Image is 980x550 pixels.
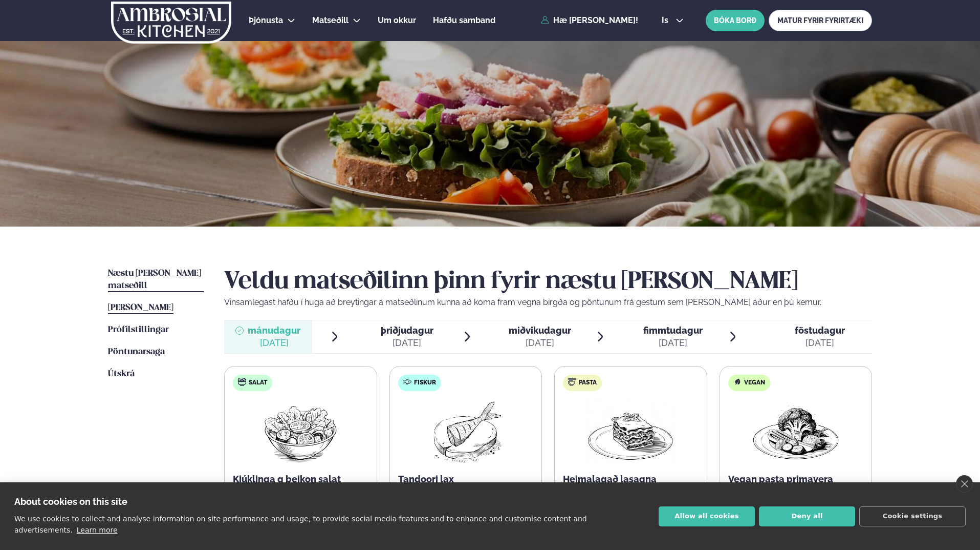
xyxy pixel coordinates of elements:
[108,269,201,290] span: Næstu [PERSON_NAME] matseðill
[643,337,703,349] div: [DATE]
[585,399,676,465] img: Lasagna.png
[77,526,118,534] a: Learn more
[579,379,597,387] span: Pasta
[14,515,587,534] p: We use cookies to collect and analyse information on site performance and usage, to provide socia...
[108,368,135,380] a: Útskrá
[108,303,173,312] span: [PERSON_NAME]
[378,14,416,27] a: Um okkur
[248,325,300,336] span: mánudagur
[414,379,436,387] span: Fiskur
[563,473,699,485] p: Heimalagað lasagna
[509,337,571,349] div: [DATE]
[733,378,742,386] img: Vegan.svg
[509,325,571,336] span: miðvikudagur
[381,337,433,349] div: [DATE]
[398,473,534,485] p: Tandoori lax
[108,346,165,358] a: Pöntunarsaga
[706,10,765,31] button: BÓKA BORÐ
[110,2,232,44] img: logo
[744,379,765,387] span: Vegan
[662,16,671,25] span: is
[859,506,966,526] button: Cookie settings
[224,268,872,296] h2: Veldu matseðilinn þinn fyrir næstu [PERSON_NAME]
[751,399,841,465] img: Vegan.png
[759,506,855,526] button: Deny all
[568,378,576,386] img: pasta.svg
[108,268,204,292] a: Næstu [PERSON_NAME] matseðill
[224,296,872,309] p: Vinsamlegast hafðu í huga að breytingar á matseðlinum kunna að koma fram vegna birgða og pöntunum...
[420,399,511,465] img: Fish.png
[312,15,349,25] span: Matseðill
[255,399,346,465] img: Salad.png
[108,370,135,378] span: Útskrá
[14,496,127,507] strong: About cookies on this site
[233,473,368,485] p: Kjúklinga g beikon salat
[795,337,845,349] div: [DATE]
[381,325,433,336] span: þriðjudagur
[108,348,165,356] span: Pöntunarsaga
[238,378,246,386] img: salad.svg
[108,302,173,314] a: [PERSON_NAME]
[541,16,638,25] a: Hæ [PERSON_NAME]!
[312,14,349,27] a: Matseðill
[108,325,169,334] span: Prófílstillingar
[249,379,267,387] span: Salat
[403,378,411,386] img: fish.svg
[769,10,872,31] a: MATUR FYRIR FYRIRTÆKI
[248,337,300,349] div: [DATE]
[795,325,845,336] span: föstudagur
[654,16,692,25] button: is
[728,473,864,485] p: Vegan pasta primavera
[378,15,416,25] span: Um okkur
[433,14,495,27] a: Hafðu samband
[433,15,495,25] span: Hafðu samband
[249,15,283,25] span: Þjónusta
[108,324,169,336] a: Prófílstillingar
[249,14,283,27] a: Þjónusta
[659,506,755,526] button: Allow all cookies
[956,475,973,493] a: close
[643,325,703,336] span: fimmtudagur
